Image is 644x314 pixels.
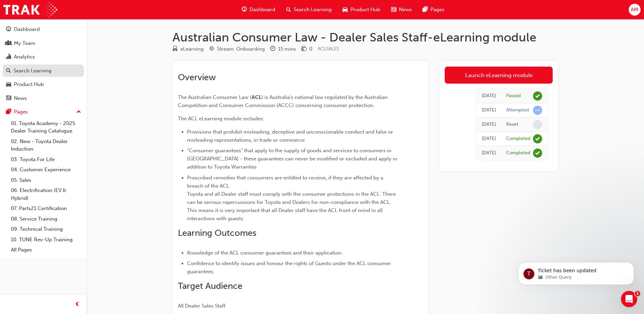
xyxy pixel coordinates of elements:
[75,300,80,309] span: prev-icon
[286,5,291,14] span: search-icon
[3,65,84,77] a: Search Learning
[8,164,84,175] a: 04. Customer Experience
[236,3,281,17] a: guage-iconDashboard
[14,108,28,116] div: Pages
[318,46,339,52] span: Learning resource code
[270,46,275,52] span: clock-icon
[8,175,84,186] a: 05. Sales
[8,234,84,245] a: 10. TUNE Rev-Up Training
[621,291,637,307] iframe: Intercom live chat
[187,260,392,275] span: Confidence to identify issues and honour the rights of Guests under the ACL consumer guarantees.
[6,54,11,60] span: chart-icon
[217,45,265,53] div: Stream: Onboarding
[6,109,11,115] span: pages-icon
[6,82,11,88] span: car-icon
[3,106,84,118] button: Pages
[445,67,553,84] a: Launch eLearning module
[3,2,57,17] img: Trak
[8,203,84,214] a: 07. Parts21 Certification
[343,5,348,14] span: car-icon
[178,116,264,122] span: The ACL eLearning module includes:
[242,5,247,14] span: guage-icon
[178,303,225,309] span: All Dealer Sales Staff
[309,45,312,53] div: 0
[8,118,84,136] a: 01. Toyota Academy - 2025 Dealer Training Catalogue
[6,27,11,33] span: guage-icon
[209,45,265,53] div: Stream
[281,3,337,17] a: search-iconSearch Learning
[6,68,11,74] span: search-icon
[3,78,84,91] a: Product Hub
[3,22,84,106] button: DashboardMy TeamAnalyticsSearch LearningProduct HubNews
[209,46,214,52] span: target-icon
[14,67,52,75] div: Search Learning
[6,95,11,102] span: news-icon
[172,46,178,52] span: learningResourceType_ELEARNING-icon
[301,46,307,52] span: money-icon
[3,23,84,36] a: Dashboard
[506,93,521,99] div: Passed
[14,81,44,88] div: Product Hub
[14,53,35,61] div: Analytics
[187,175,397,222] span: Prescribed remedies that consumers are entitled to receive, if they are affected by a breach of t...
[423,5,428,14] span: pages-icon
[506,150,530,156] div: Completed
[635,291,640,296] span: 1
[506,107,529,114] div: Attempted
[180,45,204,53] div: eLearning
[187,147,399,170] span: "Consumer guarantees" that apply to the supply of goods and services to consumers in [GEOGRAPHIC_...
[8,245,84,255] a: All Pages
[187,129,394,143] span: Provisions that prohibit misleading, deceptive and unconscionable conduct and false or misleading...
[294,6,332,14] span: Search Learning
[631,6,638,14] span: AM
[301,45,312,53] div: Price
[3,92,84,105] a: News
[3,37,84,50] a: My Team
[270,45,296,53] div: Duration
[391,5,396,14] span: news-icon
[482,121,496,128] div: Wed Mar 06 2024 09:58:35 GMT+1030 (Australian Central Daylight Time)
[629,4,641,16] button: AM
[417,3,450,17] a: pages-iconPages
[178,228,256,238] span: Learning Outcomes
[252,94,261,100] span: ACL
[178,72,216,83] span: Overview
[172,45,204,53] div: Type
[506,136,530,142] div: Completed
[250,6,275,14] span: Dashboard
[14,25,40,33] div: Dashboard
[386,3,417,17] a: news-iconNews
[178,281,242,291] span: Target Audience
[533,91,542,101] span: learningRecordVerb_PASS-icon
[8,224,84,234] a: 09. Technical Training
[533,120,542,129] span: learningRecordVerb_NONE-icon
[508,248,644,296] iframe: Intercom notifications message
[8,154,84,165] a: 03. Toyota For Life
[350,6,380,14] span: Product Hub
[172,30,558,45] h1: Australian Consumer Law - Dealer Sales Staff-eLearning module
[3,51,84,63] a: Analytics
[533,149,542,158] span: learningRecordVerb_COMPLETE-icon
[506,121,518,128] div: Reset
[278,45,296,53] div: 15 mins
[482,149,496,157] div: Wed Oct 11 2023 00:30:00 GMT+1030 (Australian Central Daylight Time)
[8,136,84,154] a: 02. New - Toyota Dealer Induction
[6,40,11,47] span: people-icon
[482,106,496,114] div: Wed Mar 06 2024 09:58:36 GMT+1030 (Australian Central Daylight Time)
[8,185,84,203] a: 06. Electrification (EV & Hybrid)
[187,250,343,256] span: Knowledge of the ACL consumer guarantees and their application.
[533,134,542,143] span: learningRecordVerb_COMPLETE-icon
[76,108,81,117] span: up-icon
[482,135,496,143] div: Wed Oct 11 2023 12:30:00 GMT+1030 (Australian Central Daylight Time)
[430,6,444,14] span: Pages
[399,6,412,14] span: News
[14,39,35,47] div: My Team
[178,94,252,100] span: The Australian Consumer Law (
[482,92,496,100] div: Wed Mar 06 2024 10:09:26 GMT+1030 (Australian Central Daylight Time)
[533,106,542,115] span: learningRecordVerb_ATTEMPT-icon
